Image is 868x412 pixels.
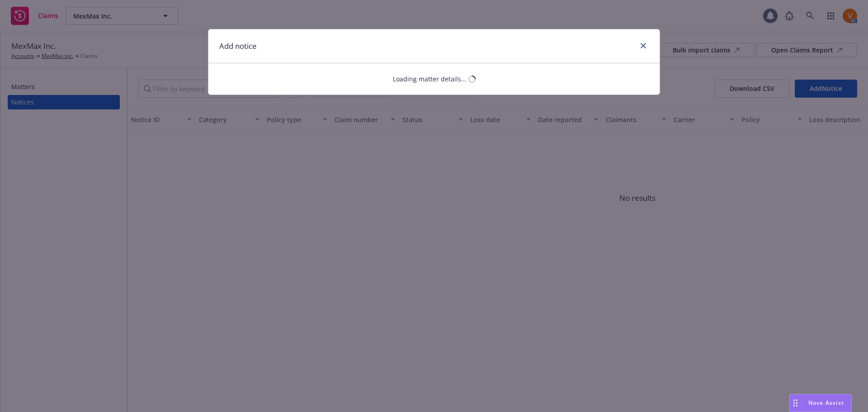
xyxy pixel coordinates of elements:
span: Nova Assist [808,399,844,407]
button: Nova Assist [789,394,852,412]
h1: Add notice [219,40,257,52]
div: Drag to move [790,394,801,412]
div: Loading matter details... [393,74,467,84]
a: close [638,40,649,51]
